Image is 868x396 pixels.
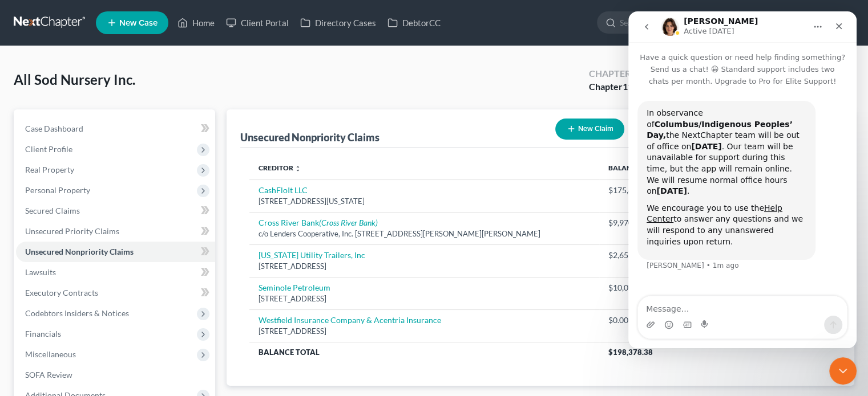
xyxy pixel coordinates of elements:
[589,67,633,80] div: Chapter
[259,228,590,239] div: c/o Lenders Cooperative, Inc. [STREET_ADDRESS][PERSON_NAME][PERSON_NAME]
[623,81,633,92] span: 11
[608,164,648,172] a: Balance unfold_more
[319,218,378,227] i: (Cross River Bank)
[608,185,663,196] div: $175,680.00
[16,365,215,385] a: SOFA Review
[240,130,380,144] div: Unsecured Nonpriority Claims
[608,250,663,261] div: $2,651.85
[16,242,215,262] a: Unsecured Nonpriority Claims
[294,13,382,33] a: Directory Cases
[259,283,330,292] a: Seminole Petroleum
[382,13,446,33] a: DebtorCC
[259,164,301,172] a: Creditor unfold_more
[25,267,56,277] span: Lawsuits
[259,185,308,195] a: CashFloIt LLC
[829,357,857,385] iframe: Intercom live chat
[555,119,624,140] button: New Claim
[608,217,663,228] div: $9,970.53
[25,329,61,338] span: Financials
[119,19,158,27] span: New Case
[608,348,653,357] span: $198,378.38
[259,326,590,337] div: [STREET_ADDRESS]
[25,226,119,236] span: Unsecured Priority Claims
[259,261,590,272] div: [STREET_ADDRESS]
[220,13,294,33] a: Client Portal
[16,221,215,242] a: Unsecured Priority Claims
[16,201,215,221] a: Secured Claims
[259,293,590,304] div: [STREET_ADDRESS]
[16,262,215,283] a: Lawsuits
[259,218,378,227] a: Cross River Bank(Cross River Bank)
[14,71,135,88] span: All Sod Nursery Inc.
[25,165,74,174] span: Real Property
[608,282,663,293] div: $10,076.00
[294,165,301,172] i: unfold_more
[25,288,98,297] span: Executory Contracts
[16,119,215,139] a: Case Dashboard
[25,308,129,318] span: Codebtors Insiders & Notices
[249,342,599,362] th: Balance Total
[172,13,220,33] a: Home
[25,370,72,379] span: SOFA Review
[608,315,663,326] div: $0.00
[259,250,365,260] a: [US_STATE] Utility Trailers, Inc
[25,144,72,154] span: Client Profile
[25,206,80,215] span: Secured Claims
[589,80,633,93] div: Chapter
[259,315,441,325] a: Westfield Insurance Company & Acentria Insurance
[25,124,83,133] span: Case Dashboard
[620,12,724,33] input: Search by name...
[25,247,134,256] span: Unsecured Nonpriority Claims
[25,349,76,359] span: Miscellaneous
[25,185,90,195] span: Personal Property
[628,11,857,348] iframe: Intercom live chat
[259,196,590,207] div: [STREET_ADDRESS][US_STATE]
[16,283,215,303] a: Executory Contracts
